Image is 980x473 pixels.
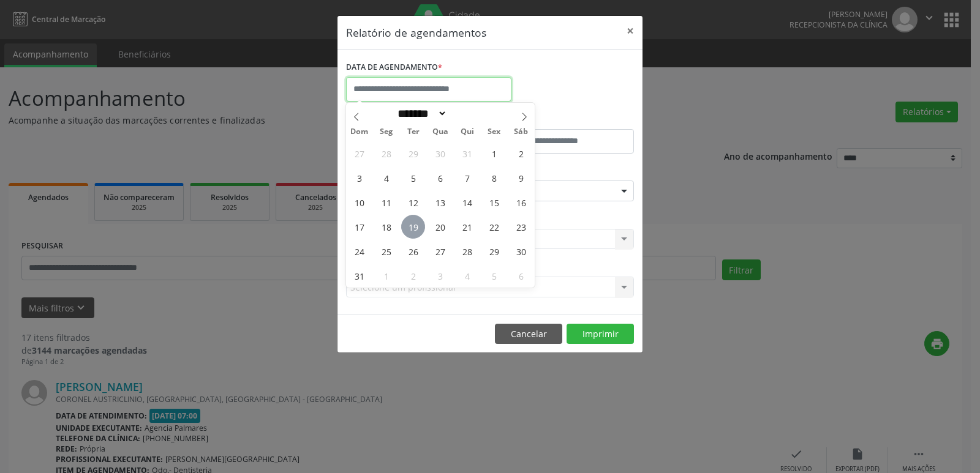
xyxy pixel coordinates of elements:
[428,215,452,239] span: Agosto 20, 2025
[447,107,488,120] input: Year
[509,264,533,288] span: Setembro 6, 2025
[455,264,479,288] span: Setembro 4, 2025
[509,215,533,239] span: Agosto 23, 2025
[374,215,398,239] span: Agosto 18, 2025
[401,215,425,239] span: Agosto 19, 2025
[618,16,643,46] button: Close
[508,128,535,136] span: Sáb
[347,166,371,190] span: Agosto 3, 2025
[455,141,479,165] span: Julho 31, 2025
[400,128,427,136] span: Ter
[567,324,634,345] button: Imprimir
[401,190,425,214] span: Agosto 12, 2025
[428,190,452,214] span: Agosto 13, 2025
[481,128,508,136] span: Sex
[346,24,486,40] h5: Relatório de agendamentos
[509,190,533,214] span: Agosto 16, 2025
[373,128,400,136] span: Seg
[482,239,506,263] span: Agosto 29, 2025
[482,190,506,214] span: Agosto 15, 2025
[428,264,452,288] span: Setembro 3, 2025
[347,239,371,263] span: Agosto 24, 2025
[482,215,506,239] span: Agosto 22, 2025
[455,239,479,263] span: Agosto 28, 2025
[428,239,452,263] span: Agosto 27, 2025
[428,141,452,165] span: Julho 30, 2025
[347,190,371,214] span: Agosto 10, 2025
[401,141,425,165] span: Julho 29, 2025
[374,190,398,214] span: Agosto 11, 2025
[509,141,533,165] span: Agosto 2, 2025
[509,166,533,190] span: Agosto 9, 2025
[482,166,506,190] span: Agosto 8, 2025
[347,264,371,288] span: Agosto 31, 2025
[374,166,398,190] span: Agosto 4, 2025
[401,166,425,190] span: Agosto 5, 2025
[493,110,634,129] label: ATÉ
[347,215,371,239] span: Agosto 17, 2025
[428,166,452,190] span: Agosto 6, 2025
[401,264,425,288] span: Setembro 2, 2025
[482,141,506,165] span: Agosto 1, 2025
[454,128,481,136] span: Qui
[455,166,479,190] span: Agosto 7, 2025
[346,128,373,136] span: Dom
[401,239,425,263] span: Agosto 26, 2025
[495,324,562,345] button: Cancelar
[374,141,398,165] span: Julho 28, 2025
[455,190,479,214] span: Agosto 14, 2025
[374,239,398,263] span: Agosto 25, 2025
[427,128,454,136] span: Qua
[455,215,479,239] span: Agosto 21, 2025
[346,58,442,77] label: DATA DE AGENDAMENTO
[347,141,371,165] span: Julho 27, 2025
[509,239,533,263] span: Agosto 30, 2025
[393,107,447,120] select: Month
[374,264,398,288] span: Setembro 1, 2025
[482,264,506,288] span: Setembro 5, 2025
